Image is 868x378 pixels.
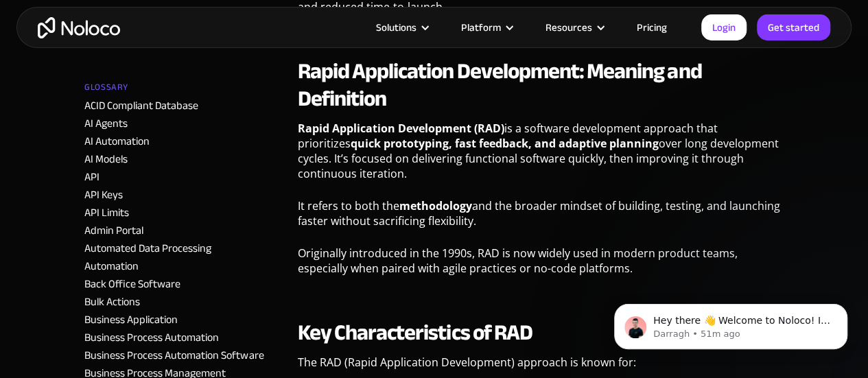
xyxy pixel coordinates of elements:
[546,19,592,36] div: Resources
[84,185,123,205] a: API Keys
[376,19,417,36] div: Solutions
[84,77,128,97] h2: Glossary
[444,19,528,36] div: Platform
[359,19,444,36] div: Solutions
[461,19,501,36] div: Platform
[298,198,784,239] p: It refers to both the and the broader mindset of building, testing, and launching faster without ...
[84,167,99,187] a: API
[84,220,143,241] a: Admin Portal
[298,121,784,191] p: is a software development approach that prioritizes over long development cycles. It’s focused on...
[84,149,128,169] a: AI Models
[757,14,830,40] a: Get started
[351,136,659,151] strong: quick prototyping, fast feedback, and adaptive planning
[84,131,150,152] a: AI Automation
[84,256,139,276] a: Automation
[84,77,286,97] a: Glossary
[298,312,532,353] strong: Key Characteristics of RAD
[84,292,140,312] a: Bulk Actions
[84,309,178,330] a: Business Application
[701,14,747,40] a: Login
[298,121,504,136] strong: Rapid Application Development (RAD)
[594,275,868,371] iframe: Intercom notifications message
[298,51,702,119] strong: Rapid Application Development: Meaning and Definition
[84,113,128,134] a: AI Agents
[84,202,129,223] a: API Limits
[399,198,472,213] strong: methodology
[84,238,211,259] a: Automated Data Processing
[84,345,263,366] a: Business Process Automation Software
[84,95,198,116] a: ACID Compliant Database
[38,17,120,38] a: home
[528,19,620,36] div: Resources
[84,327,219,348] a: Business Process Automation
[298,246,784,286] p: Originally introduced in the 1990s, RAD is now widely used in modern product teams, especially wh...
[84,274,180,294] a: Back Office Software
[620,19,684,36] a: Pricing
